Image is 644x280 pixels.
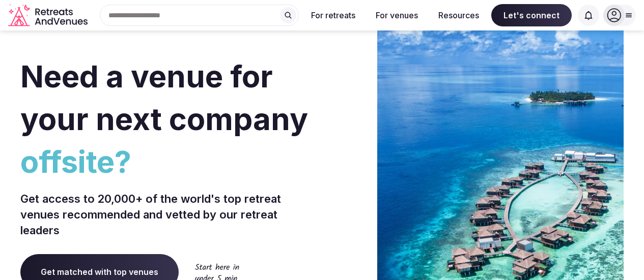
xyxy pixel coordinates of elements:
button: Resources [430,4,487,26]
button: For retreats [303,4,363,26]
button: For venues [368,4,426,26]
svg: Retreats and Venues company logo [8,4,90,27]
span: Need a venue for your next company [20,58,308,137]
p: Get access to 20,000+ of the world's top retreat venues recommended and vetted by our retreat lea... [20,191,318,238]
span: offsite? [20,140,318,183]
a: Visit the homepage [8,4,90,27]
span: Let's connect [491,4,572,26]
